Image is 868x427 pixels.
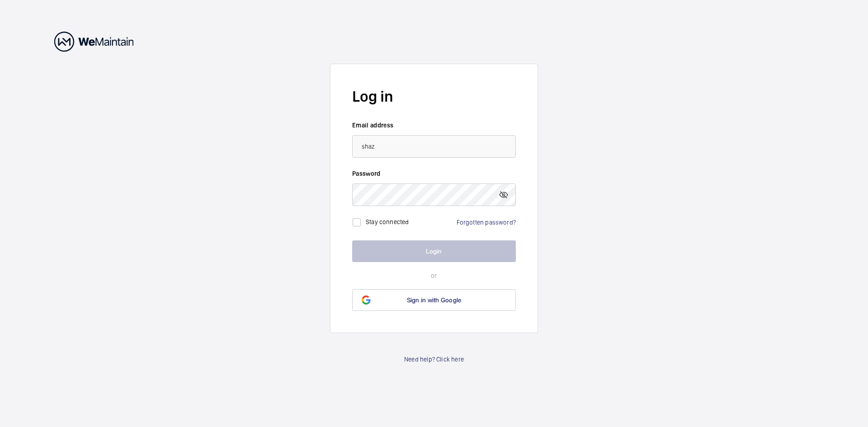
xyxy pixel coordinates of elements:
label: Email address [352,121,516,130]
a: Forgotten password? [457,219,516,226]
span: Sign in with Google [407,296,462,304]
a: Need help? Click here [404,355,464,364]
label: Password [352,169,516,178]
label: Stay connected [366,218,409,225]
h2: Log in [352,86,516,107]
p: or [352,271,516,280]
button: Login [352,240,516,262]
input: Your email address [352,135,516,158]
